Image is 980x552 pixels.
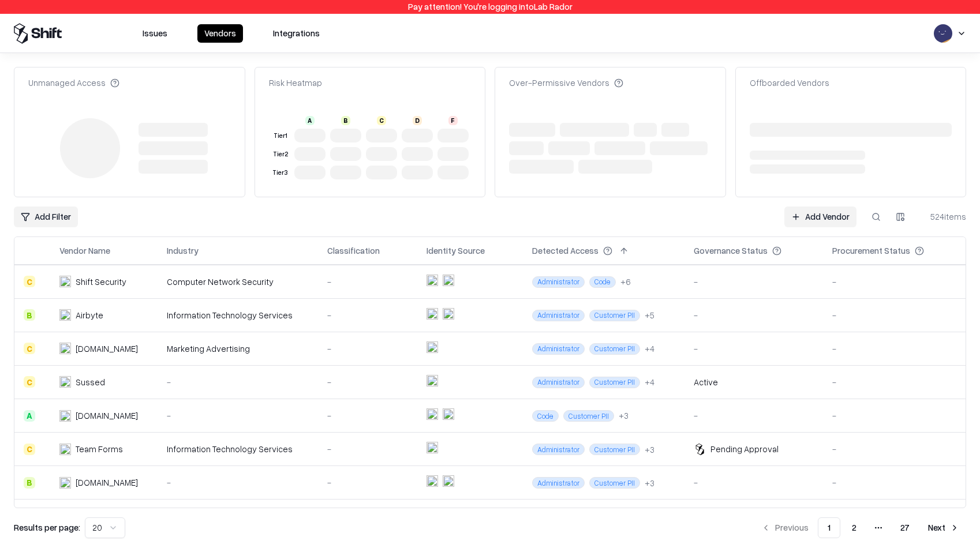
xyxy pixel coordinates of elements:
img: lab-rador.biz [59,410,71,422]
div: C [377,116,386,125]
span: Customer PII [589,310,640,321]
div: - [832,476,956,489]
div: [DOMAIN_NAME] [76,343,138,355]
div: Information Technology Services [167,443,308,455]
div: + 5 [645,309,654,321]
div: - [327,276,408,288]
div: - [832,410,956,422]
div: C [24,376,35,388]
div: Computer Network Security [167,276,308,288]
div: - [327,376,408,388]
div: - [327,410,408,422]
div: + 3 [645,477,654,489]
button: +6 [620,276,631,288]
div: - [327,309,408,321]
span: Administrator [532,444,585,455]
div: Over-Permissive Vendors [509,77,623,89]
div: Team Forms [76,443,123,455]
div: [DOMAIN_NAME] [76,476,138,489]
span: Customer PII [589,444,640,455]
div: 524 items [920,211,966,223]
div: Detected Access [532,245,599,257]
div: - [167,476,308,489]
button: Issues [136,24,174,43]
nav: pagination [754,517,966,538]
button: +5 [645,309,654,321]
div: B [341,116,350,125]
div: Procurement Status [832,245,910,257]
div: [DOMAIN_NAME] [76,410,138,422]
div: - [832,376,956,388]
div: Tier 3 [271,168,290,178]
span: Code [532,410,559,422]
div: - [832,309,956,321]
div: - [167,410,308,422]
div: - [694,309,814,321]
button: +3 [645,477,654,489]
div: Risk Heatmap [269,77,322,89]
div: Pending Approval [710,443,779,455]
div: - [694,410,814,422]
div: Information Technology Services [167,309,308,321]
span: Administrator [532,310,585,321]
div: Offboarded Vendors [750,77,829,89]
div: - [694,276,814,288]
span: Administrator [532,276,585,288]
div: - [832,443,956,455]
button: +3 [619,410,629,422]
div: B [24,477,35,489]
span: Customer PII [563,410,614,422]
div: C [24,444,35,455]
div: - [832,276,956,288]
img: Sussed [59,376,71,388]
div: Shift Security [76,276,126,288]
div: + 3 [645,444,654,456]
img: entra.microsoft.com [427,308,438,320]
div: Unmanaged Access [28,77,119,89]
img: entra.microsoft.com [427,341,438,353]
img: Team Forms [59,444,71,455]
span: Code [589,276,616,288]
div: Governance Status [694,245,768,257]
button: Vendors [197,24,243,43]
div: Classification [327,245,380,257]
img: snowflake.com [443,408,454,420]
div: Tier 2 [271,149,290,159]
div: + 6 [620,276,631,288]
button: Next [921,517,966,538]
img: Airbyte [59,309,71,321]
img: entra.microsoft.com [427,442,438,453]
span: Administrator [532,477,585,489]
div: Vendor Name [59,245,110,257]
div: + 4 [645,343,654,355]
button: Add Filter [14,206,78,227]
button: 1 [818,517,840,538]
img: microsoft365.com [443,475,454,487]
span: Administrator [532,377,585,388]
img: entra.microsoft.com [427,275,438,286]
div: - [694,476,814,489]
img: snowflake.com [443,308,454,320]
img: Shift Security [59,276,71,287]
div: Marketing Advertising [167,343,308,355]
button: +4 [645,376,654,388]
div: Industry [167,245,199,257]
img: microsoft.com [59,477,71,489]
img: Marketing.com [59,343,71,354]
div: Identity Source [427,245,485,257]
div: B [24,309,35,321]
button: +3 [645,444,654,456]
div: C [24,276,35,287]
div: - [327,343,408,355]
button: Integrations [266,24,327,43]
div: Active [694,376,718,388]
span: Customer PII [589,477,640,489]
div: D [413,116,422,125]
div: - [694,343,814,355]
div: - [327,476,408,489]
span: Administrator [532,343,585,355]
button: +4 [645,343,654,355]
img: entra.microsoft.com [427,408,438,420]
div: F [448,116,458,125]
button: 27 [891,517,919,538]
